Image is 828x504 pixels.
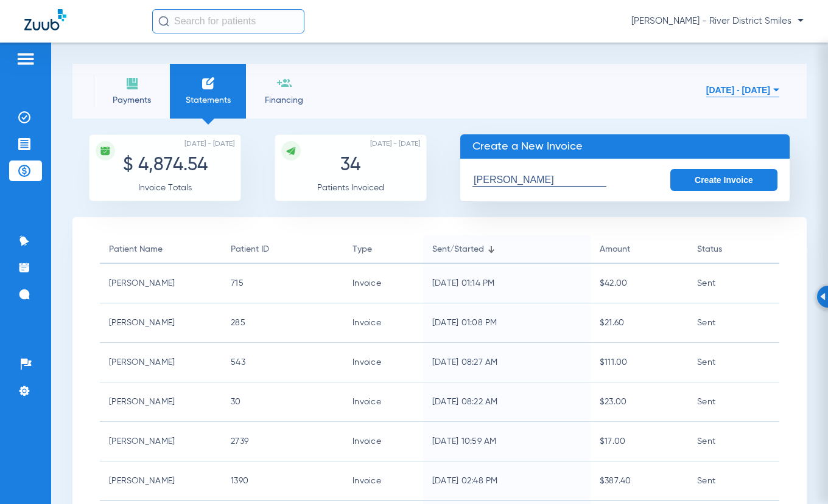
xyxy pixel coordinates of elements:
[343,343,423,382] td: Invoice
[109,243,163,256] div: Patient Name
[688,264,779,303] td: Sent
[591,382,688,422] td: $23.00
[222,303,343,343] td: 285
[100,145,111,156] img: icon
[370,138,420,150] span: [DATE] - [DATE]
[423,264,591,303] td: [DATE] 01:14 PM
[179,94,237,106] span: Statements
[231,243,334,256] div: Patient ID
[16,52,35,66] img: hamburger-icon
[591,264,688,303] td: $42.00
[688,343,779,382] td: Sent
[343,303,423,343] td: Invoice
[340,156,360,174] span: 34
[100,343,222,382] td: [PERSON_NAME]
[432,243,581,256] div: Sent/Started
[286,145,296,156] img: icon
[423,382,591,422] td: [DATE] 08:22 AM
[820,293,826,300] img: Arrow
[125,76,139,91] img: payments icon
[343,382,423,422] td: Invoice
[472,174,606,187] input: search by patient ID or name
[460,134,790,159] p: Create a New Invoice
[100,303,222,343] td: [PERSON_NAME]
[201,76,216,91] img: invoices icon
[670,169,777,191] button: Create Invoice
[343,422,423,461] td: Invoice
[152,9,304,33] input: Search for patients
[631,15,804,27] span: [PERSON_NAME] - River District Smiles
[423,422,591,461] td: [DATE] 10:59 AM
[591,461,688,501] td: $387.40
[432,243,484,256] div: Sent/Started
[158,16,169,27] img: Search Icon
[24,9,66,30] img: Zuub Logo
[343,264,423,303] td: Invoice
[688,382,779,422] td: Sent
[353,243,414,256] div: Type
[688,461,779,501] td: Sent
[100,461,222,501] td: [PERSON_NAME]
[103,94,161,106] span: Payments
[591,303,688,343] td: $21.60
[222,264,343,303] td: 715
[423,461,591,501] td: [DATE] 02:48 PM
[100,382,222,422] td: [PERSON_NAME]
[255,94,313,106] span: Financing
[591,422,688,461] td: $17.00
[109,243,212,256] div: Patient Name
[277,76,292,91] img: financing icon
[688,303,779,343] td: Sent
[222,382,343,422] td: 30
[317,184,384,192] span: Patients Invoiced
[184,138,234,150] span: [DATE] - [DATE]
[600,243,679,256] div: Amount
[100,264,222,303] td: [PERSON_NAME]
[100,422,222,461] td: [PERSON_NAME]
[222,461,343,501] td: 1390
[688,422,779,461] td: Sent
[231,243,269,256] div: Patient ID
[697,243,770,256] div: Status
[222,343,343,382] td: 543
[343,461,423,501] td: Invoice
[423,303,591,343] td: [DATE] 01:08 PM
[123,156,208,174] span: $ 4,874.54
[423,343,591,382] td: [DATE] 08:27 AM
[697,243,722,256] div: Status
[222,422,343,461] td: 2739
[138,184,192,192] span: Invoice Totals
[591,343,688,382] td: $111.00
[600,243,630,256] div: Amount
[353,243,372,256] div: Type
[706,78,779,102] button: [DATE] - [DATE]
